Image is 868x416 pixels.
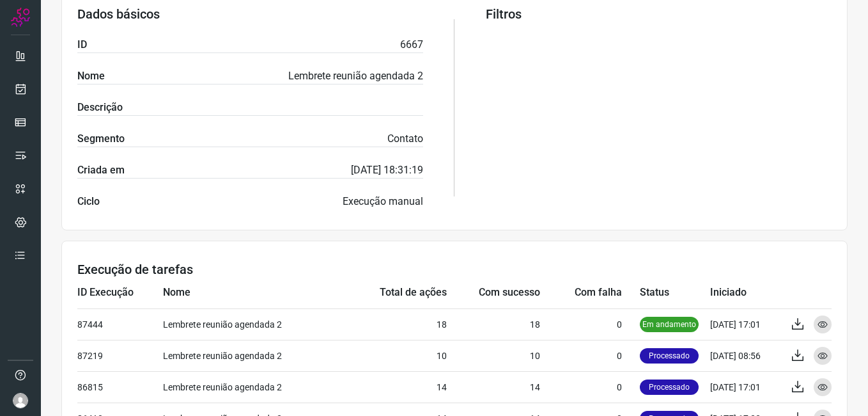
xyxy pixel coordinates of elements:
[345,371,447,403] td: 14
[640,380,699,395] p: Processado
[77,277,163,308] td: ID Execução
[640,348,699,364] p: Processado
[710,371,780,403] td: [DATE] 17:01
[710,340,780,371] td: [DATE] 08:56
[710,308,780,340] td: [DATE] 17:01
[540,308,640,340] td: 0
[447,371,540,403] td: 14
[447,308,540,340] td: 18
[447,277,540,308] td: Com sucesso
[343,194,423,209] p: Execução manual
[77,163,125,178] label: Criada em
[447,340,540,371] td: 10
[77,194,100,209] label: Ciclo
[345,308,447,340] td: 18
[163,340,345,371] td: Lembrete reunião agendada 2
[77,100,123,115] label: Descrição
[77,308,163,340] td: 87444
[163,371,345,403] td: Lembrete reunião agendada 2
[288,68,423,84] p: Lembrete reunião agendada 2
[387,131,423,147] p: Contato
[77,68,105,84] label: Nome
[77,262,832,277] h3: Execução de tarefas
[163,277,345,308] td: Nome
[345,340,447,371] td: 10
[710,277,780,308] td: Iniciado
[351,163,423,178] p: [DATE] 18:31:19
[540,277,640,308] td: Com falha
[77,6,423,22] h3: Dados básicos
[540,340,640,371] td: 0
[77,371,163,403] td: 86815
[540,371,640,403] td: 0
[400,37,423,52] p: 6667
[13,393,28,408] img: avatar-user-boy.jpg
[163,308,345,340] td: Lembrete reunião agendada 2
[640,277,710,308] td: Status
[345,277,447,308] td: Total de ações
[77,37,87,52] label: ID
[486,6,832,22] h3: Filtros
[77,340,163,371] td: 87219
[11,8,30,27] img: Logo
[77,131,125,147] label: Segmento
[640,317,699,332] p: Em andamento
